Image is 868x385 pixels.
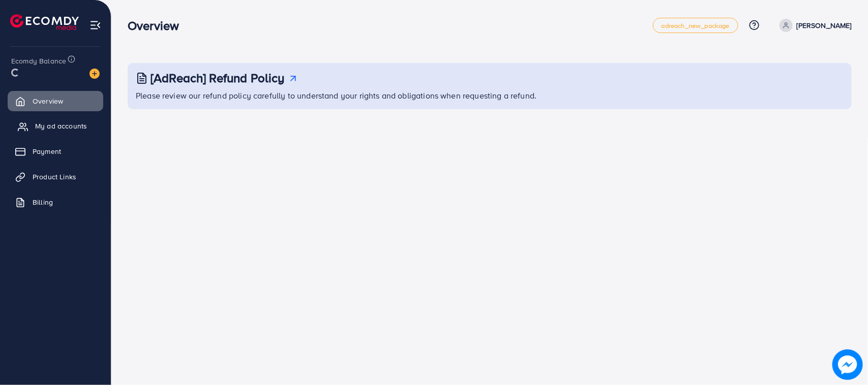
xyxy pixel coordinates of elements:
[128,18,187,33] h3: Overview
[89,69,100,79] img: image
[797,19,852,31] p: [PERSON_NAME]
[33,172,76,182] span: Product Links
[151,71,285,85] h3: [AdReach] Refund Policy
[653,18,738,33] a: adreach_new_package
[89,19,101,31] img: menu
[8,167,103,187] a: Product Links
[11,56,66,66] span: Ecomdy Balance
[136,89,846,102] p: Please review our refund policy carefully to understand your rights and obligations when requesti...
[8,192,103,212] a: Billing
[33,96,63,106] span: Overview
[33,197,53,207] span: Billing
[35,121,87,131] span: My ad accounts
[832,349,863,380] img: image
[33,146,61,156] span: Payment
[775,19,852,32] a: [PERSON_NAME]
[10,14,79,30] img: logo
[8,116,103,136] a: My ad accounts
[8,141,103,162] a: Payment
[662,22,730,29] span: adreach_new_package
[8,91,103,111] a: Overview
